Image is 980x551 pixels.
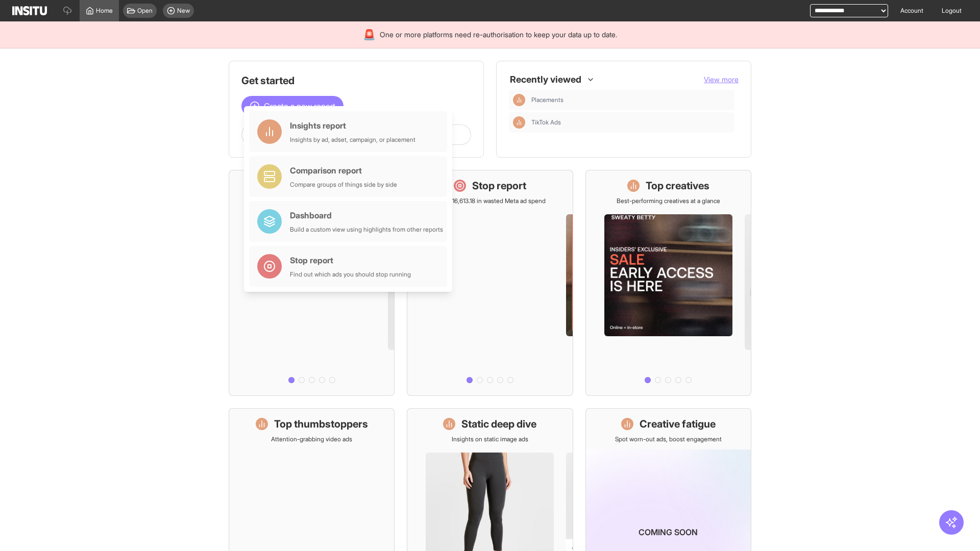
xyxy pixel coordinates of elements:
[617,197,720,205] p: Best-performing creatives at a glance
[531,96,563,104] span: Placements
[290,181,397,189] div: Compare groups of things side by side
[290,254,411,266] div: Stop report
[290,164,397,177] div: Comparison report
[461,417,536,431] h1: Static deep dive
[274,417,368,431] h1: Top thumbstoppers
[531,118,561,127] span: TikTok Ads
[585,170,751,396] a: Top creativesBest-performing creatives at a glance
[290,119,415,132] div: Insights report
[380,30,617,40] span: One or more platforms need re-authorisation to keep your data up to date.
[290,226,443,234] div: Build a custom view using highlights from other reports
[290,270,411,279] div: Find out which ads you should stop running
[407,170,573,396] a: Stop reportSave £16,613.18 in wasted Meta ad spend
[531,96,730,104] span: Placements
[229,170,395,396] a: What's live nowSee all active ads instantly
[290,209,443,221] div: Dashboard
[290,136,415,144] div: Insights by ad, adset, campaign, or placement
[646,179,709,193] h1: Top creatives
[472,179,526,193] h1: Stop report
[704,74,739,85] button: View more
[434,197,546,205] p: Save £16,613.18 in wasted Meta ad spend
[241,73,471,88] h1: Get started
[264,100,335,112] span: Create a new report
[513,94,525,106] div: Insights
[96,7,113,15] span: Home
[271,435,352,443] p: Attention-grabbing video ads
[531,118,730,127] span: TikTok Ads
[137,7,153,15] span: Open
[452,435,528,443] p: Insights on static image ads
[12,6,47,15] img: Logo
[363,28,376,42] div: 🚨
[241,96,344,116] button: Create a new report
[704,75,739,84] span: View more
[513,116,525,129] div: Insights
[177,7,190,15] span: New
